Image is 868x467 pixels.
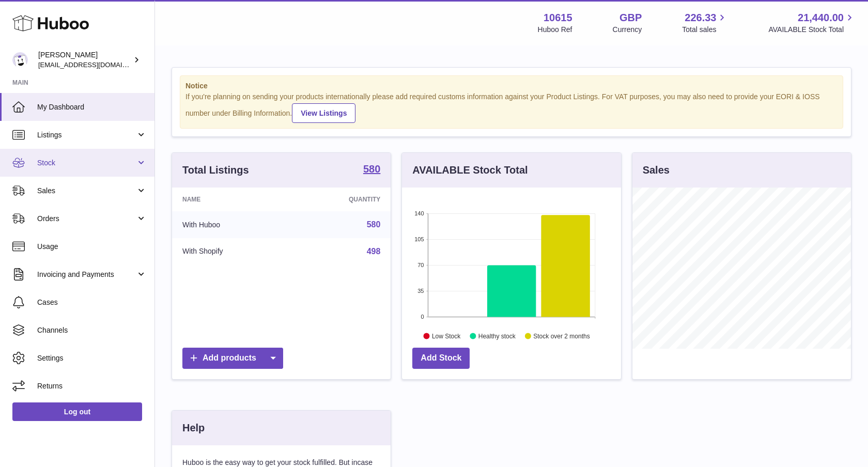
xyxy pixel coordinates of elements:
a: 498 [367,247,381,256]
th: Quantity [290,188,391,211]
span: Settings [37,353,147,363]
span: Invoicing and Payments [37,270,136,279]
h3: Total Listings [182,163,249,177]
h3: Help [182,421,205,435]
span: Cases [37,298,147,307]
a: 21,440.00 AVAILABLE Stock Total [768,11,856,35]
div: If you're planning on sending your products internationally please add required customs informati... [185,92,838,123]
span: Returns [37,381,147,391]
text: 105 [414,236,424,242]
td: With Huboo [172,211,290,238]
strong: Notice [185,81,838,91]
div: Currency [613,25,642,35]
span: Usage [37,242,147,252]
h3: AVAILABLE Stock Total [412,163,528,177]
span: [EMAIL_ADDRESS][DOMAIN_NAME] [38,60,152,69]
a: Add Stock [412,348,470,369]
span: Sales [37,186,136,196]
span: Listings [37,130,136,140]
span: Channels [37,325,147,335]
h3: Sales [643,163,670,177]
img: fulfillment@fable.com [12,52,28,68]
span: My Dashboard [37,102,147,112]
span: AVAILABLE Stock Total [768,25,856,35]
a: 580 [367,220,381,229]
span: 226.33 [685,11,716,25]
span: Stock [37,158,136,168]
strong: 10615 [544,11,572,25]
td: With Shopify [172,238,290,265]
div: Huboo Ref [538,25,572,35]
a: Log out [12,402,142,421]
text: Stock over 2 months [534,332,590,339]
span: Total sales [682,25,728,35]
a: 580 [363,164,380,176]
strong: GBP [619,11,642,25]
div: [PERSON_NAME] [38,50,131,70]
strong: 580 [363,164,380,174]
text: 35 [418,288,424,294]
text: Low Stock [432,332,461,339]
a: View Listings [292,103,355,123]
span: Orders [37,214,136,224]
text: 0 [421,314,424,320]
text: 70 [418,262,424,268]
text: 140 [414,210,424,216]
text: Healthy stock [478,332,516,339]
a: Add products [182,348,283,369]
th: Name [172,188,290,211]
span: 21,440.00 [798,11,844,25]
a: 226.33 Total sales [682,11,728,35]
